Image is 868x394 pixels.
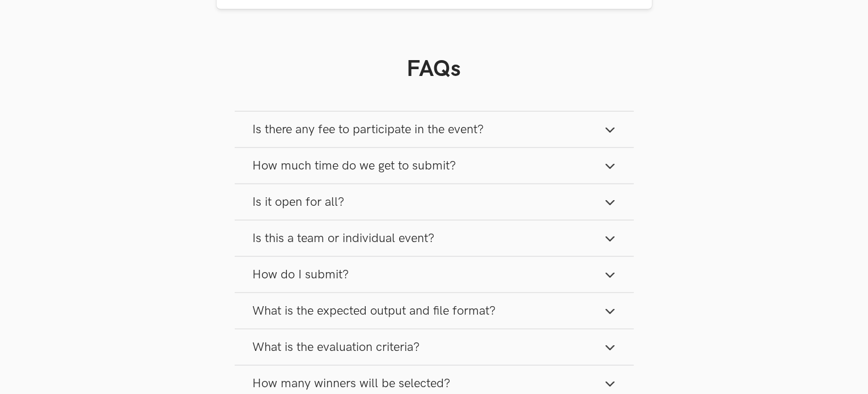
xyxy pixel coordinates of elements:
[235,329,634,365] button: What is the evaluation criteria?
[235,148,634,184] button: How much time do we get to submit?
[253,158,456,173] span: How much time do we get to submit?
[235,56,634,83] h1: FAQs
[235,257,634,293] button: How do I submit?
[253,340,420,355] span: What is the evaluation criteria?
[235,184,634,220] button: Is it open for all?
[235,293,634,329] button: What is the expected output and file format?
[253,231,435,246] span: Is this a team or individual event?
[253,122,484,137] span: Is there any fee to participate in the event?
[253,267,349,282] span: How do I submit?
[235,112,634,147] button: Is there any fee to participate in the event?
[253,194,345,210] span: Is it open for all?
[253,303,496,319] span: What is the expected output and file format?
[253,376,451,391] span: How many winners will be selected?
[235,221,634,256] button: Is this a team or individual event?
